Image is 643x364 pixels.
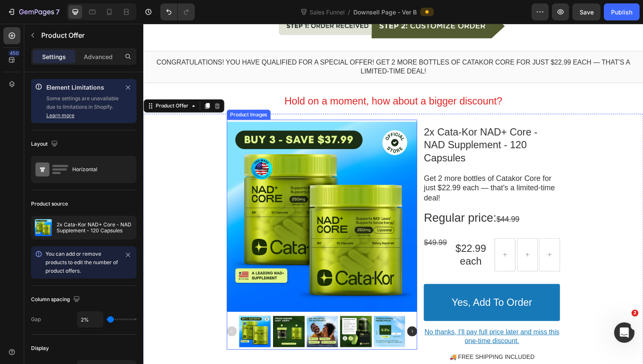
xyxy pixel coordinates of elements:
span: 🚚 FREE SHIPPING INCLUDED [312,337,399,344]
span: Sales Funnel [308,8,346,17]
p: Get 2 more bottles of Catakor Core for just $22.99 each — that's a limited-time deal! [286,153,425,183]
button: No thanks, I’ll pay full price later and miss this one-time discount. [286,308,425,332]
div: Horizontal [72,160,124,179]
div: Display [31,344,49,352]
div: Undo/Redo [160,3,195,20]
s: $44.99 [361,195,384,204]
button: 7 [3,3,63,20]
button: Yes, Add To Order [286,266,425,304]
div: Product source [31,200,68,208]
a: Learn more [46,112,74,119]
p: You can add or remove products to edit the number of product offers. [46,250,120,275]
p: Yes, Add To Order [315,278,397,291]
p: Hold on a moment, how about a bigger discount? [144,73,367,86]
p: $22.99 each [311,223,358,249]
div: Gap [31,316,41,323]
iframe: Intercom live chat [614,322,634,343]
img: gp-arrow-prev [85,309,95,319]
div: Product Offer [11,81,48,87]
div: Product Images [87,90,128,96]
p: Settings [42,52,66,61]
span: 2 [632,310,638,316]
p: Some settings are unavailable due to limitations in Shopify. [46,94,119,120]
bdo: 2x Cata-Kor NAD+ Core - NAD Supplement - 120 Capsules [286,105,402,143]
button: Save [572,3,600,20]
p: 2x Cata-Kor NAD+ Core - NAD Supplement - 120 Capsules [57,222,133,234]
p: Advanced [84,52,113,61]
iframe: Design area [143,24,643,364]
span: / [348,8,350,17]
p: 7 [56,7,60,17]
span: Regular price: [286,192,360,205]
u: No thanks, I’ll pay full price later and miss this one-time discount. [287,311,425,327]
img: product feature img [35,219,52,236]
img: gp-arrow-next [269,309,279,319]
bdo: $49.99 [286,220,310,228]
div: Publish [611,8,632,17]
button: Publish [604,3,640,20]
p: Element Limitations [46,82,119,93]
div: Column spacing [31,294,82,305]
span: Save [580,8,594,16]
input: Auto [77,312,103,327]
p: Product Offer [41,30,133,40]
span: Downsell Page - Ver B [353,8,417,17]
div: 450 [8,50,20,56]
div: Layout [31,138,60,150]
